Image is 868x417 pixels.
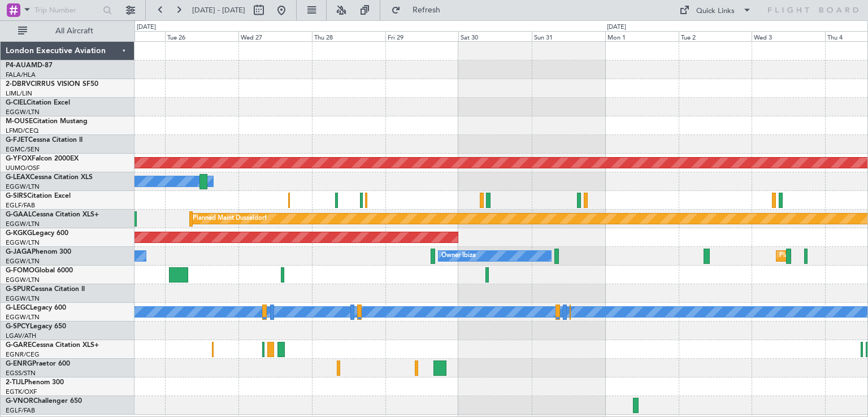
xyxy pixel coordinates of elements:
span: G-SIRS [6,193,27,199]
a: EGMC/SEN [6,145,40,154]
a: G-SIRSCitation Excel [6,193,71,199]
a: G-GAALCessna Citation XLS+ [6,211,99,218]
span: G-KGKG [6,230,32,237]
div: Quick Links [696,6,735,17]
span: G-FJET [6,137,28,144]
a: EGGW/LTN [6,108,40,116]
a: P4-AUAMD-87 [6,62,53,69]
div: [DATE] [137,23,156,32]
span: G-ENRG [6,360,32,367]
a: EGGW/LTN [6,238,40,247]
a: LFMD/CEQ [6,127,38,135]
span: Refresh [403,6,450,14]
a: UUMO/OSF [6,164,40,172]
div: Wed 27 [238,31,312,41]
div: Tue 26 [165,31,238,41]
a: FALA/HLA [6,71,36,79]
div: Sat 30 [458,31,532,41]
a: G-SPCYLegacy 650 [6,323,66,330]
span: G-SPUR [6,286,31,293]
button: Refresh [386,1,454,19]
a: G-CIELCitation Excel [6,99,70,106]
span: G-VNOR [6,398,33,405]
a: EGGW/LTN [6,257,40,266]
span: G-GAAL [6,211,32,218]
a: G-GARECessna Citation XLS+ [6,342,99,349]
span: G-LEGC [6,305,30,311]
span: G-FOMO [6,267,34,274]
div: Tue 2 [679,31,752,41]
a: EGLF/FAB [6,201,35,210]
a: EGTK/OXF [6,388,37,396]
a: EGGW/LTN [6,313,40,322]
div: Owner Ibiza [441,247,476,264]
div: [DATE] [607,23,626,32]
span: [DATE] - [DATE] [192,5,245,15]
span: G-YFOX [6,155,32,162]
span: G-LEAX [6,174,30,181]
a: G-JAGAPhenom 300 [6,249,71,255]
a: G-LEAXCessna Citation XLS [6,174,93,181]
div: Planned Maint Dusseldorf [193,210,267,227]
a: G-SPURCessna Citation II [6,286,85,293]
a: EGGW/LTN [6,183,40,191]
a: EGNR/CEG [6,350,40,359]
a: EGGW/LTN [6,220,40,228]
a: LIML/LIN [6,89,32,98]
input: Trip Number [34,2,99,19]
div: Wed 3 [752,31,825,41]
button: All Aircraft [12,22,123,40]
span: G-JAGA [6,249,32,255]
span: All Aircraft [29,27,119,35]
a: 2-DBRVCIRRUS VISION SF50 [6,81,98,88]
div: Fri 29 [385,31,459,41]
a: G-LEGCLegacy 600 [6,305,66,311]
a: G-KGKGLegacy 600 [6,230,68,237]
a: EGLF/FAB [6,406,35,415]
span: 2-TIJL [6,379,24,386]
span: G-GARE [6,342,32,349]
a: EGGW/LTN [6,276,40,284]
a: 2-TIJLPhenom 300 [6,379,64,386]
a: G-ENRGPraetor 600 [6,360,70,367]
a: LGAV/ATH [6,332,36,340]
a: G-FOMOGlobal 6000 [6,267,73,274]
a: G-VNORChallenger 650 [6,398,82,405]
a: EGGW/LTN [6,294,40,303]
div: Sun 31 [532,31,605,41]
span: G-CIEL [6,99,27,106]
a: EGSS/STN [6,369,36,377]
span: 2-DBRV [6,81,31,88]
span: M-OUSE [6,118,33,125]
a: M-OUSECitation Mustang [6,118,88,125]
button: Quick Links [674,1,757,19]
span: P4-AUA [6,62,31,69]
div: Thu 28 [312,31,385,41]
span: G-SPCY [6,323,30,330]
div: Mon 1 [605,31,679,41]
a: G-FJETCessna Citation II [6,137,83,144]
a: G-YFOXFalcon 2000EX [6,155,79,162]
